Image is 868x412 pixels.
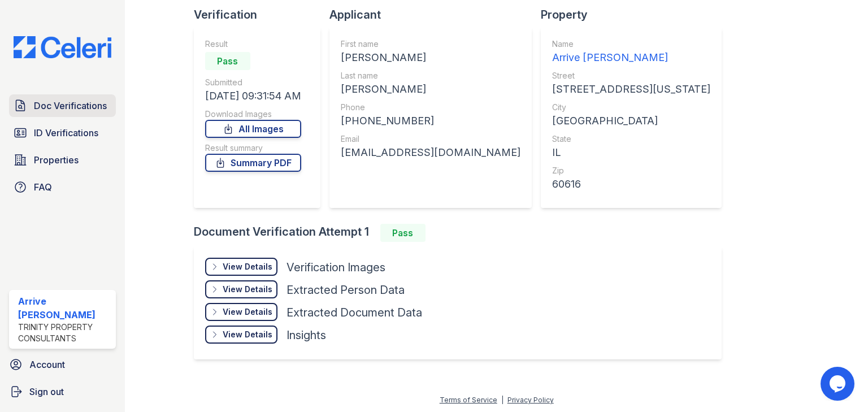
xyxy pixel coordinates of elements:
[223,284,272,295] div: View Details
[205,142,301,154] div: Result summary
[287,305,422,320] div: Extracted Document Data
[552,133,710,145] div: State
[205,77,301,88] div: Submitted
[287,282,405,298] div: Extracted Person Data
[552,102,710,113] div: City
[341,81,520,97] div: [PERSON_NAME]
[552,81,710,97] div: [STREET_ADDRESS][US_STATE]
[507,396,554,404] a: Privacy Policy
[205,120,301,138] a: All Images
[9,94,116,117] a: Doc Verifications
[5,353,120,376] a: Account
[205,38,301,50] div: Result
[821,367,857,401] iframe: chat widget
[18,322,111,344] div: Trinity Property Consultants
[552,165,710,176] div: Zip
[34,126,98,140] span: ID Verifications
[287,327,326,343] div: Insights
[380,224,426,242] div: Pass
[341,50,520,66] div: [PERSON_NAME]
[205,88,301,104] div: [DATE] 09:31:54 AM
[34,99,107,112] span: Doc Verifications
[223,261,272,272] div: View Details
[552,70,710,81] div: Street
[341,102,520,113] div: Phone
[341,133,520,145] div: Email
[341,145,520,161] div: [EMAIL_ADDRESS][DOMAIN_NAME]
[440,396,497,404] a: Terms of Service
[501,396,504,404] div: |
[341,70,520,81] div: Last name
[552,50,710,66] div: Arrive [PERSON_NAME]
[9,176,116,198] a: FAQ
[205,52,250,70] div: Pass
[5,380,120,403] a: Sign out
[9,122,116,144] a: ID Verifications
[341,113,520,129] div: [PHONE_NUMBER]
[329,7,541,23] div: Applicant
[552,113,710,129] div: [GEOGRAPHIC_DATA]
[34,153,79,167] span: Properties
[29,358,65,371] span: Account
[341,38,520,50] div: First name
[541,7,731,23] div: Property
[5,36,120,58] img: CE_Logo_Blue-a8612792a0a2168367f1c8372b55b34899dd931a85d93a1a3d3e32e68fde9ad4.png
[194,7,329,23] div: Verification
[18,294,111,322] div: Arrive [PERSON_NAME]
[552,38,710,66] a: Name Arrive [PERSON_NAME]
[552,38,710,50] div: Name
[205,109,301,120] div: Download Images
[223,329,272,340] div: View Details
[552,176,710,192] div: 60616
[29,385,64,398] span: Sign out
[552,145,710,161] div: IL
[194,224,731,242] div: Document Verification Attempt 1
[223,306,272,318] div: View Details
[34,180,52,194] span: FAQ
[205,154,301,172] a: Summary PDF
[9,149,116,171] a: Properties
[287,259,385,275] div: Verification Images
